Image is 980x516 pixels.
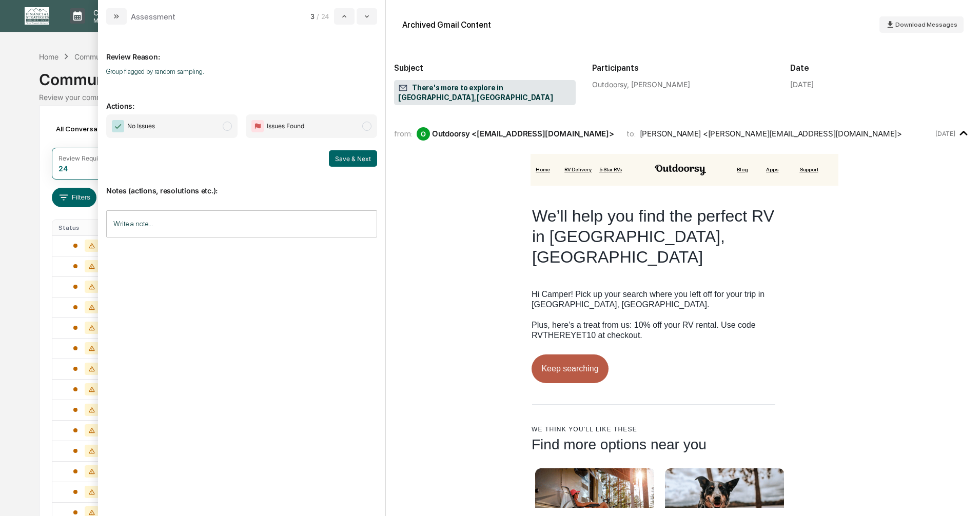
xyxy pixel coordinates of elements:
[394,129,413,138] span: from:
[85,8,137,17] p: Calendar
[52,188,96,207] button: Filters
[251,120,264,132] img: Flag
[402,20,491,30] div: Archived Gmail Content
[947,482,975,510] iframe: Open customer support
[432,129,614,138] div: Outdoorsy <[EMAIL_ADDRESS][DOMAIN_NAME]>
[935,130,955,137] time: Thursday, September 11, 2025 at 10:39:20 AM
[790,80,814,89] div: [DATE]
[564,166,592,172] a: RV Delivery
[895,21,957,28] span: Download Messages
[879,16,964,33] button: Download Messages
[532,439,776,462] td: Find more options near you
[532,188,776,272] td: We’ll help you find the perfect RV in [GEOGRAPHIC_DATA], [GEOGRAPHIC_DATA]
[532,276,776,353] td: Hi Camper! Pick up your search where you left off for your trip in [GEOGRAPHIC_DATA], [GEOGRAPHIC...
[39,62,940,89] div: Communications Archive
[329,150,377,167] button: Save & Next
[737,166,748,172] a: Blog
[85,17,137,24] p: Manage Tasks
[394,63,576,73] h2: Subject
[417,127,430,141] div: O
[106,89,377,110] p: Actions:
[58,154,108,162] div: Review Required
[310,12,315,21] span: 3
[106,174,377,195] p: Notes (actions, resolutions etc.):
[790,63,972,73] h2: Date
[592,80,774,89] div: Outdoorsy, [PERSON_NAME]
[106,68,377,75] p: Group flagged by random sampling.
[599,166,622,172] a: 5 Star RVs
[626,129,636,138] span: to:
[131,12,175,22] div: Assessment
[25,7,49,25] img: logo
[39,93,940,102] div: Review your communication records across channels
[532,421,776,438] td: WE THINK YOU'LL LIKE THESE
[800,166,818,172] a: Support
[592,63,774,73] h2: Participants
[52,220,119,235] th: Status
[317,12,332,21] span: / 24
[127,121,155,131] span: No Issues
[536,166,550,172] a: Home
[112,120,124,132] img: Checkmark
[106,40,377,61] p: Review Reason:
[74,52,158,61] div: Communications Archive
[398,83,572,103] span: There's more to explore in [GEOGRAPHIC_DATA], [GEOGRAPHIC_DATA]
[52,121,129,137] div: All Conversations
[766,166,778,172] a: Apps
[58,164,68,173] div: 24
[640,129,902,138] div: [PERSON_NAME] <[PERSON_NAME][EMAIL_ADDRESS][DOMAIN_NAME]>
[39,52,58,61] div: Home
[532,354,609,383] a: Keep searching
[267,121,304,131] span: Issues Found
